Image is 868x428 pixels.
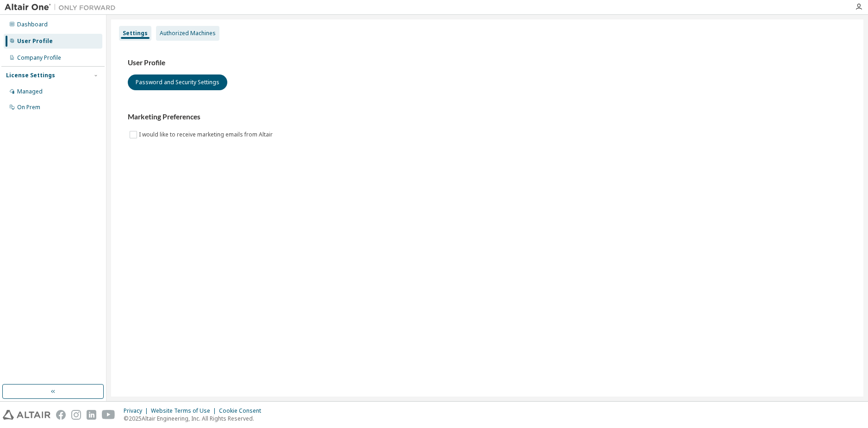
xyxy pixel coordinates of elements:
div: Managed [17,88,43,95]
div: On Prem [17,104,40,111]
div: Cookie Consent [219,407,267,415]
img: instagram.svg [71,410,81,420]
p: © 2025 Altair Engineering, Inc. All Rights Reserved. [124,415,267,422]
div: Privacy [124,407,151,415]
div: User Profile [17,37,53,45]
h3: User Profile [128,58,847,68]
button: Password and Security Settings [128,74,227,90]
div: Dashboard [17,21,48,28]
img: altair_logo.svg [3,410,50,420]
label: I would like to receive marketing emails from Altair [139,129,275,140]
div: Authorized Machines [160,30,216,37]
div: License Settings [6,72,55,79]
div: Settings [123,30,148,37]
h3: Marketing Preferences [128,112,847,122]
img: facebook.svg [56,410,66,420]
div: Company Profile [17,54,61,62]
img: youtube.svg [102,410,115,420]
div: Website Terms of Use [151,407,219,415]
img: Altair One [5,3,120,12]
img: linkedin.svg [87,410,96,420]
